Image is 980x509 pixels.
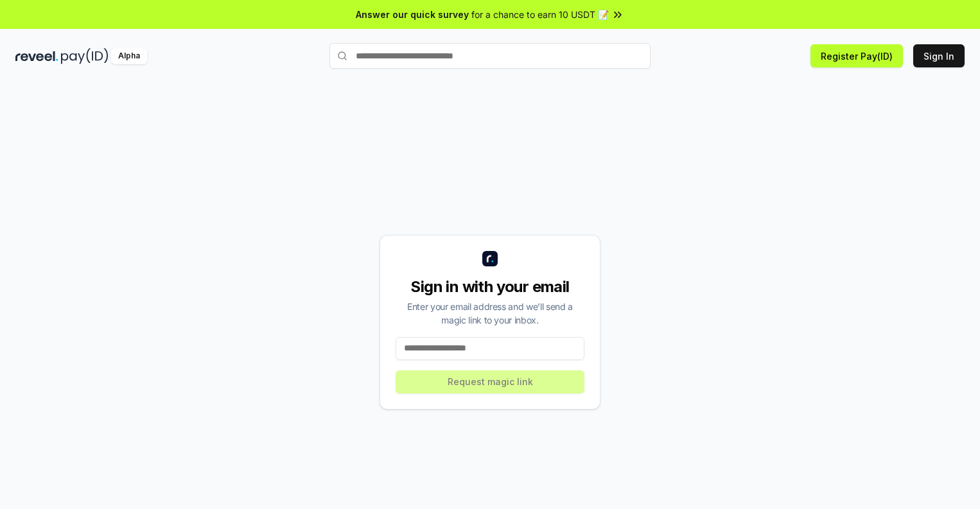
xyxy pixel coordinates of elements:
div: Sign in with your email [396,277,584,297]
span: Answer our quick survey [356,8,469,21]
img: logo_small [482,251,498,266]
button: Register Pay(ID) [810,44,903,67]
div: Alpha [111,48,147,64]
span: for a chance to earn 10 USDT 📝 [471,8,609,21]
img: reveel_dark [15,48,58,64]
div: Enter your email address and we’ll send a magic link to your inbox. [396,300,584,327]
button: Sign In [913,44,965,67]
img: pay_id [61,48,109,64]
